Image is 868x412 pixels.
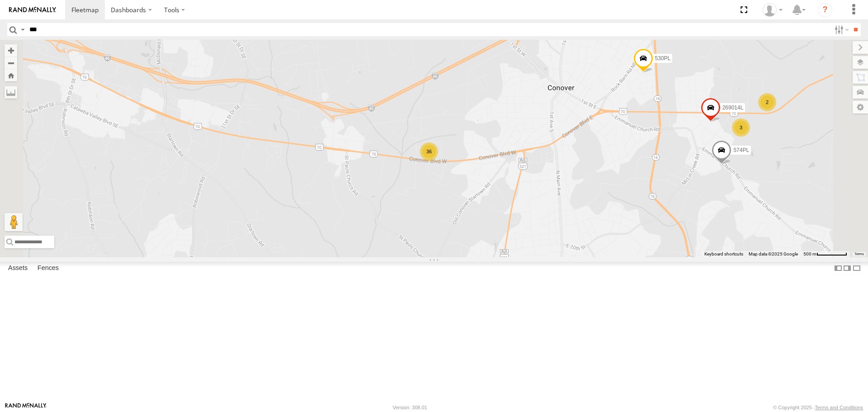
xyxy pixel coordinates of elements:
span: 500 m [803,251,816,256]
a: Terms and Conditions [815,405,863,410]
div: Version: 308.01 [393,405,427,410]
span: Map data ©2025 Google [749,251,798,256]
div: © Copyright 2025 - [773,405,863,410]
label: Assets [4,262,32,275]
button: Drag Pegman onto the map to open Street View [5,213,23,231]
span: 574PL [733,147,749,154]
label: Hide Summary Table [852,262,861,275]
a: Visit our Website [5,403,47,412]
label: Dock Summary Table to the Left [834,262,843,275]
label: Search Filter Options [831,23,850,36]
a: Terms (opens in new tab) [854,252,864,256]
span: 530PL [655,55,671,62]
i: ? [818,3,832,17]
label: Measure [5,86,17,99]
button: Keyboard shortcuts [704,251,743,257]
button: Map Scale: 500 m per 64 pixels [801,251,850,257]
span: 269014L [722,104,744,111]
div: 2 [758,93,776,111]
div: 36 [420,142,438,161]
div: 3 [732,118,750,137]
label: Map Settings [853,101,868,114]
img: rand-logo.svg [9,7,56,13]
label: Fences [33,262,63,275]
button: Zoom out [5,57,17,69]
label: Search Query [19,23,26,36]
button: Zoom Home [5,69,17,81]
button: Zoom in [5,44,17,57]
div: Zack Abernathy [759,3,786,17]
label: Dock Summary Table to the Right [843,262,852,275]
